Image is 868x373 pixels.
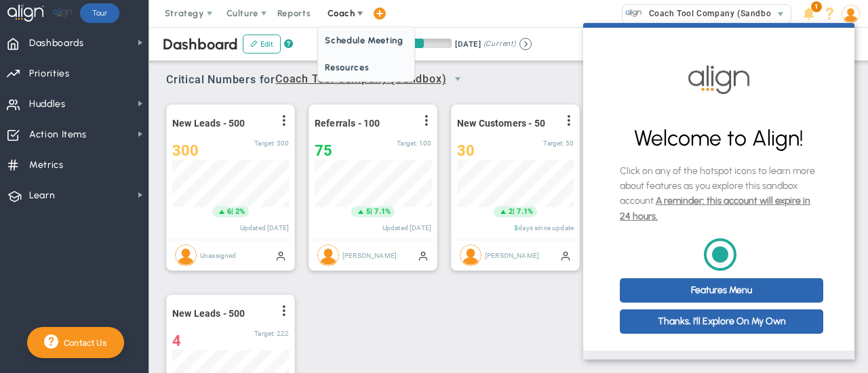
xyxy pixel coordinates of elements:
span: [PERSON_NAME] [485,251,539,259]
span: 4 [172,332,181,349]
span: 75 [315,142,332,159]
span: | [513,207,515,216]
span: 2% [235,207,245,216]
span: select [446,68,469,91]
img: Miguel Cabrera [460,244,481,266]
span: Manually Updated [560,250,571,261]
span: Schedule Meeting [318,27,414,54]
span: 30 [457,142,475,159]
span: | [231,207,233,216]
span: (Current) [484,38,516,50]
span: | [370,207,372,216]
a: Thanks, I'll Explore On My Own [37,286,240,311]
span: Updated [DATE] [240,224,289,232]
span: Huddles [29,90,66,118]
span: Referrals - 100 [315,118,380,129]
img: Katie Williams [317,244,339,266]
span: Resources [318,54,414,81]
span: 7.1% [374,207,391,216]
span: 100 [419,139,431,147]
a: Features Menu [37,255,240,280]
span: 222 [277,330,289,337]
span: Priorities [29,60,70,88]
span: Dashboard [163,35,238,53]
span: 50 [566,139,574,147]
span: Coach Tool Company (Sandbox) [275,71,446,88]
span: Coach Tool Company (Sandbox) [642,5,778,22]
span: New Leads - 500 [172,308,245,319]
span: 5 [366,206,370,217]
span: select [771,5,791,24]
span: Dashboards [29,29,84,58]
u: A reminder: this account will expire in 24 hours. [37,172,227,198]
span: 500 [277,139,289,147]
span: Target: [254,139,275,147]
span: Manually Updated [275,250,286,261]
span: Unassigned [200,251,237,259]
h1: Welcome to Align! [37,102,235,130]
span: days since update [518,224,574,232]
span: Manually Updated [418,250,429,261]
button: Edit [243,35,281,53]
span: 3 [514,224,518,232]
a: Close modal [243,5,267,29]
span: [PERSON_NAME] [342,251,397,259]
span: 1 [811,1,822,12]
span: Metrics [29,151,64,179]
img: Unassigned [175,244,197,266]
p: Click on any of the hotspot icons to learn more about features as you explore this sandbox account. [37,141,235,202]
span: 6 [227,206,231,217]
span: Contact Us [58,338,107,348]
span: 2 [509,206,513,217]
span: Critical Numbers for [166,68,473,93]
span: New Customers - 50 [457,118,545,129]
div: [DATE] [455,38,481,50]
span: 7.1% [517,207,533,216]
span: New Leads - 500 [172,118,245,129]
span: Strategy [165,8,204,18]
span: 300 [172,142,199,159]
span: Target: [543,139,564,147]
button: Go to next period [519,38,532,50]
span: Coach [328,8,355,18]
img: 33476.Company.photo [625,5,642,22]
span: Target: [397,139,417,147]
img: 4426.Person.photo [842,5,860,23]
span: Culture [226,8,258,18]
span: Learn [29,181,55,210]
span: Action Items [29,120,87,149]
span: Target: [254,330,275,337]
span: Updated [DATE] [382,224,431,232]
